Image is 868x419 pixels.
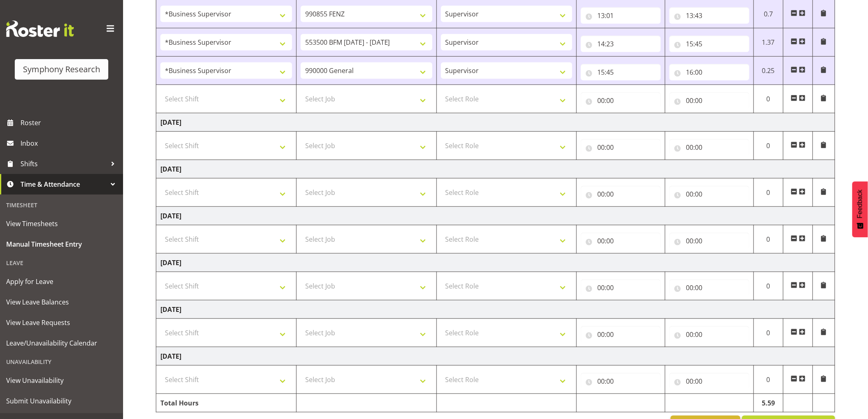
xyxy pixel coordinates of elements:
td: [DATE] [156,207,835,225]
input: Click to select... [669,36,749,52]
input: Click to select... [581,36,661,52]
td: 1.37 [754,28,783,57]
span: View Leave Requests [6,316,117,329]
span: Time & Attendance [21,178,107,190]
div: Unavailability [2,353,121,370]
td: 0 [754,366,783,394]
td: [DATE] [156,113,835,132]
input: Click to select... [581,279,661,296]
span: Feedback [857,190,864,218]
td: [DATE] [156,160,835,179]
button: Feedback - Show survey [852,181,868,237]
td: [DATE] [156,254,835,272]
input: Click to select... [669,186,749,202]
td: 0 [754,272,783,300]
div: Leave [2,254,121,271]
td: 0.25 [754,57,783,85]
input: Click to select... [669,279,749,296]
span: View Leave Balances [6,296,117,308]
span: Apply for Leave [6,275,117,288]
input: Click to select... [669,64,749,80]
input: Click to select... [669,139,749,156]
a: Manual Timesheet Entry [2,234,121,254]
input: Click to select... [581,373,661,389]
input: Click to select... [581,7,661,24]
input: Click to select... [669,7,749,24]
td: 0 [754,179,783,207]
a: View Unavailability [2,370,121,391]
input: Click to select... [669,92,749,109]
input: Click to select... [581,139,661,156]
span: View Timesheets [6,218,117,230]
a: View Leave Requests [2,312,121,333]
span: Roster [21,117,119,129]
a: View Timesheets [2,213,121,234]
input: Click to select... [581,92,661,109]
input: Click to select... [581,64,661,80]
input: Click to select... [581,233,661,249]
span: Manual Timesheet Entry [6,238,117,250]
td: Total Hours [156,394,297,412]
a: View Leave Balances [2,292,121,312]
td: 0 [754,225,783,254]
a: Apply for Leave [2,271,121,292]
td: 0 [754,319,783,347]
span: Submit Unavailability [6,395,117,407]
input: Click to select... [669,233,749,249]
div: Symphony Research [23,63,100,76]
td: [DATE] [156,347,835,366]
td: 0 [754,85,783,113]
input: Click to select... [669,373,749,389]
input: Click to select... [669,326,749,343]
div: Timesheet [2,197,121,213]
input: Click to select... [581,186,661,202]
input: Click to select... [581,326,661,343]
a: Submit Unavailability [2,391,121,411]
span: View Unavailability [6,374,117,387]
a: Leave/Unavailability Calendar [2,333,121,353]
td: 5.59 [754,394,783,412]
img: Rosterit website logo [6,21,74,37]
span: Inbox [21,137,119,149]
span: Shifts [21,158,107,170]
span: Leave/Unavailability Calendar [6,337,117,349]
td: [DATE] [156,300,835,319]
td: 0 [754,132,783,160]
